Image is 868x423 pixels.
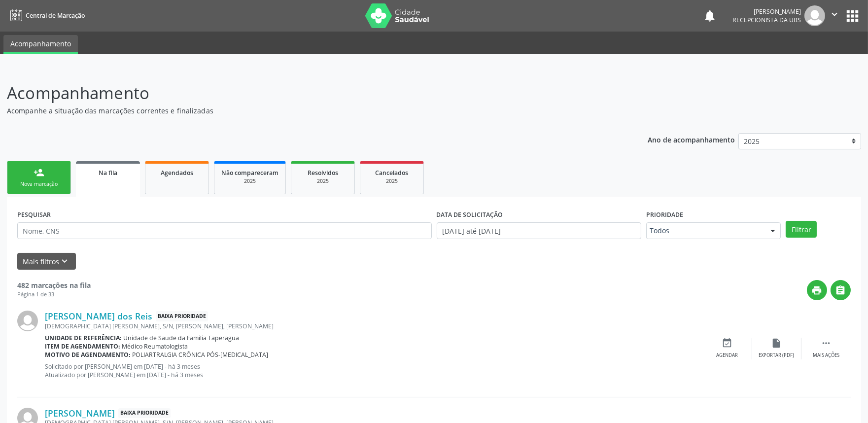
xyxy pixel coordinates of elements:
label: DATA DE SOLICITAÇÃO [437,207,503,222]
span: Na fila [99,169,117,177]
span: Recepcionista da UBS [732,16,801,24]
button: apps [844,7,861,25]
span: Central de Marcação [26,11,85,20]
span: Médico Reumatologista [122,342,188,351]
button:  [825,5,844,26]
span: Agendados [161,169,193,177]
span: Todos [650,226,761,236]
div: 2025 [221,177,278,185]
button: print [807,280,827,300]
i:  [821,338,832,349]
span: Unidade de Saude da Familia Taperagua [124,334,240,342]
div: Nova marcação [14,180,64,188]
p: Acompanhamento [7,81,605,106]
span: Cancelados [376,169,409,177]
label: PESQUISAR [17,207,51,222]
p: Ano de acompanhamento [648,133,735,145]
div: person_add [34,167,44,178]
b: Item de agendamento: [45,342,120,351]
button: Mais filtroskeyboard_arrow_down [17,253,76,270]
div: [PERSON_NAME] [732,7,801,16]
b: Unidade de referência: [45,334,122,342]
div: Exportar (PDF) [759,352,795,359]
span: Resolvidos [308,169,338,177]
button: Filtrar [786,221,817,238]
i: keyboard_arrow_down [60,256,70,267]
i:  [829,9,840,20]
button: notifications [703,9,717,23]
input: Nome, CNS [17,222,432,239]
p: Acompanhe a situação das marcações correntes e finalizadas [7,106,605,116]
label: Prioridade [646,207,683,222]
span: Baixa Prioridade [156,311,208,321]
a: [PERSON_NAME] [45,408,115,419]
i: print [812,285,823,296]
div: [DEMOGRAPHIC_DATA] [PERSON_NAME], S/N, [PERSON_NAME], [PERSON_NAME] [45,322,703,330]
p: Solicitado por [PERSON_NAME] em [DATE] - há 3 meses Atualizado por [PERSON_NAME] em [DATE] - há 3... [45,362,703,379]
img: img [17,311,38,331]
i:  [835,285,846,296]
strong: 482 marcações na fila [17,281,91,290]
input: Selecione um intervalo [437,222,641,239]
div: Mais ações [813,352,839,359]
i: insert_drive_file [771,338,782,349]
div: Agendar [717,352,738,359]
div: 2025 [298,177,347,185]
span: Baixa Prioridade [118,408,171,419]
a: Acompanhamento [3,35,78,54]
div: 2025 [367,177,417,185]
img: img [804,5,825,26]
div: Página 1 de 33 [17,290,91,299]
a: [PERSON_NAME] dos Reis [45,311,152,321]
button:  [831,280,851,300]
span: Não compareceram [221,169,278,177]
i: event_available [722,338,733,349]
a: Central de Marcação [7,7,85,24]
b: Motivo de agendamento: [45,351,131,359]
span: POLIARTRALGIA CRÔNICA PÓS-[MEDICAL_DATA] [133,351,269,359]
